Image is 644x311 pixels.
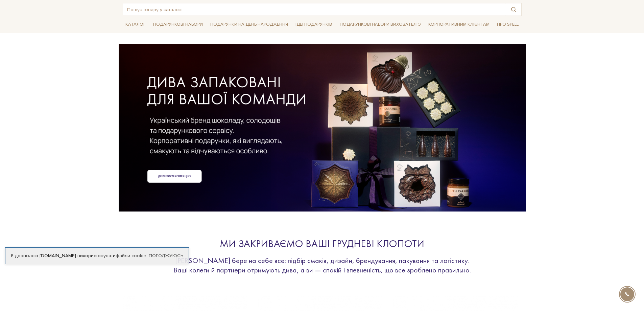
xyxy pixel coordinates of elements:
a: Подарунки на День народження [208,19,291,30]
a: Подарункові набори вихователю [337,19,424,30]
a: Корпоративним клієнтам [426,19,492,30]
a: файли cookie [116,253,146,259]
a: Подарункові набори [150,19,206,30]
a: Погоджуюсь [149,253,183,259]
input: Пошук товару у каталозі [123,3,506,16]
div: Ми закриваємо ваші грудневі клопоти [167,237,478,250]
button: Пошук товару у каталозі [506,3,521,16]
div: Я дозволяю [DOMAIN_NAME] використовувати [5,253,189,259]
a: Ідеї подарунків [293,19,335,30]
p: [PERSON_NAME] бере на себе все: підбір смаків, дизайн, брендування, пакування та логістику. Ваші ... [167,256,478,274]
a: Каталог [123,19,148,30]
a: Про Spell [494,19,521,30]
